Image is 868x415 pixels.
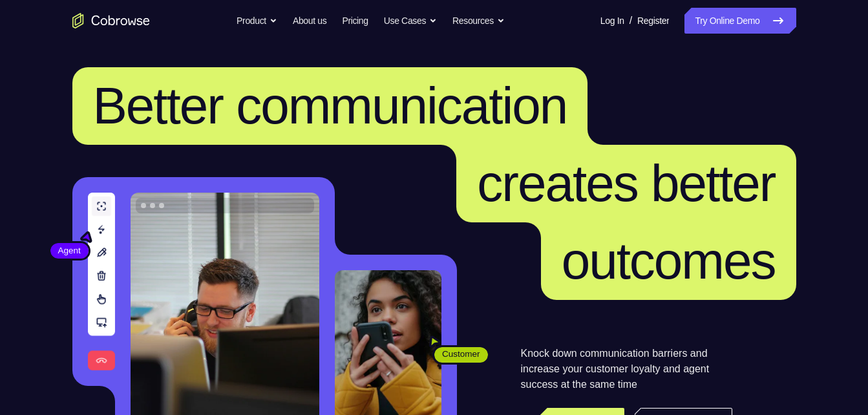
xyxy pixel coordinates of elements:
[600,8,624,34] a: Log In
[630,13,632,28] span: /
[521,346,732,392] p: Knock down communication barriers and increase your customer loyalty and agent success at the sam...
[452,8,505,34] button: Resources
[93,77,567,134] span: Better communication
[684,8,796,34] a: Try Online Demo
[477,154,775,212] span: creates better
[562,232,776,290] span: outcomes
[237,8,277,34] button: Product
[637,8,669,34] a: Register
[293,8,326,34] a: About us
[384,8,437,34] button: Use Cases
[342,8,368,34] a: Pricing
[72,13,150,28] a: Go to the home page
